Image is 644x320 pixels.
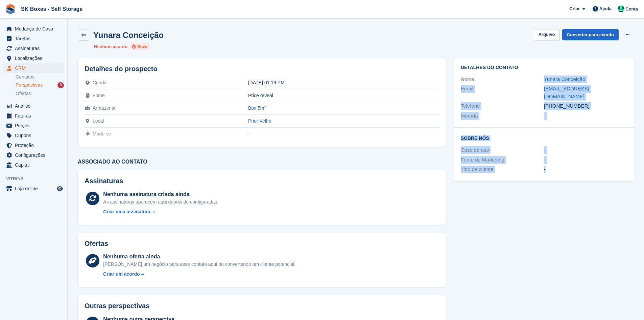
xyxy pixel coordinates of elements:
[15,184,55,193] span: Loja online
[534,29,559,40] button: Arquivo
[461,134,627,141] h2: Sobre Nós
[85,65,439,73] h2: Detalhes do prospecto
[93,131,111,136] span: Mude-se
[3,184,64,193] a: menu
[544,146,627,154] div: -
[5,4,16,14] img: stora-icon-8386f47178a22dfd0bd8f6a31ec36ba5ce8667c1dd55bd0f319d3a0aa187defe.svg
[461,146,544,154] div: Caso de uso
[16,82,43,88] span: Perspectivas
[3,150,64,160] a: menu
[3,34,64,43] a: menu
[103,198,218,206] div: As assinaturas aparecem aqui depois de configuradas.
[461,85,544,100] div: Email
[248,131,439,136] div: -
[93,80,106,85] span: Criado
[544,156,627,164] div: -
[94,43,127,50] li: Nenhum acordo
[544,102,627,110] div: [PHONE_NUMBER]
[544,76,586,82] a: Yunara Conceição
[15,150,55,160] span: Configurações
[56,185,64,193] a: Loja de pré-visualização
[625,6,638,13] span: Conta
[103,271,140,278] div: Criar um acordo
[85,302,149,310] h2: Outras perspectivas
[57,82,64,88] div: 3
[93,93,105,98] span: Fonte
[103,190,218,198] div: Nenhuma assinatura criada ainda
[599,5,612,12] span: Ajuda
[16,74,64,80] a: Contatos
[562,29,619,40] a: Converter para acordo
[15,131,55,140] span: Cupons
[15,141,55,150] span: Proteção
[103,271,295,278] a: Criar um acordo
[103,208,150,215] div: Criar uma assinatura
[18,3,85,15] a: SK Boxes - Self Storage
[544,86,589,99] a: [EMAIL_ADDRESS][DOMAIN_NAME]
[248,105,266,111] a: Box 5m²
[3,121,64,130] a: menu
[544,166,627,173] div: -
[15,111,55,121] span: Faturas
[3,111,64,121] a: menu
[15,34,55,43] span: Tarefas
[569,5,579,12] span: Criar
[3,24,64,34] a: menu
[248,93,439,98] div: Price reveal
[103,208,218,215] a: Criar uma assinatura
[16,82,64,89] a: Perspectivas 3
[93,118,104,124] span: Local
[130,43,149,50] li: Novo
[248,118,271,124] a: Prior Velho
[93,105,116,111] span: Armazenar
[544,112,627,120] div: -
[3,63,64,73] a: menu
[15,44,55,53] span: Assinaturas
[85,177,439,185] h2: Assinaturas
[3,44,64,53] a: menu
[3,160,64,170] a: menu
[461,65,627,70] h2: Detalhes do contato
[15,54,55,63] span: Localizações
[461,156,544,164] div: Fonte de Marketing
[461,102,544,110] div: Telefone
[461,166,544,173] div: Tipo de cliente
[3,101,64,111] a: menu
[15,121,55,130] span: Preços
[3,141,64,150] a: menu
[15,101,55,111] span: Análise
[3,54,64,63] a: menu
[85,240,108,248] h2: Ofertas
[15,24,55,34] span: Mudança de Casa
[103,261,295,268] div: [PERSON_NAME] um negócio para esse contato aqui ou convertendo um cliente potencial.
[618,5,624,12] img: Cláudio Borges
[15,63,55,73] span: CRM
[248,80,439,85] div: [DATE] 01:19 PM
[93,30,164,40] h2: Yunara Conceição
[3,131,64,140] a: menu
[461,112,544,120] div: Morada
[16,90,64,97] a: Ofertas
[78,159,446,165] h3: Associado ao contato
[6,175,67,182] span: Vitrine
[461,76,544,83] div: Nome
[16,90,31,97] span: Ofertas
[103,253,295,261] div: Nenhuma oferta ainda
[15,160,55,170] span: Capital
